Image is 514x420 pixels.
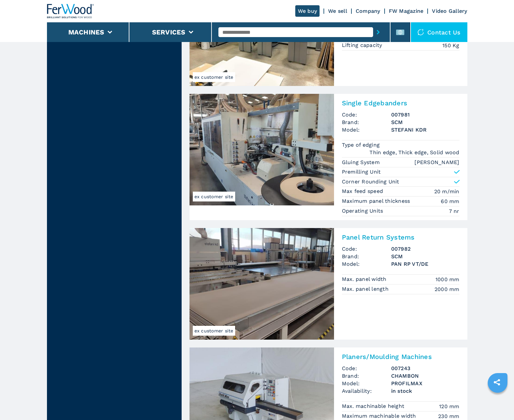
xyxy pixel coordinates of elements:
span: Code: [342,245,391,253]
p: Operating Units [342,207,385,215]
img: Contact us [417,29,424,35]
h3: STEFANI KDR [391,126,459,134]
p: Type of edging [342,141,382,149]
img: Ferwood [47,4,94,18]
em: 60 mm [441,198,459,205]
h2: Panel Return Systems [342,233,459,241]
span: ex customer site [193,192,235,201]
p: Max. machinable height [342,403,406,410]
img: Single Edgebanders SCM STEFANI KDR [190,94,334,205]
span: Model: [342,260,391,268]
span: Brand: [342,253,391,260]
em: 2000 mm [435,285,459,293]
span: Model: [342,380,391,387]
h3: 007243 [391,365,459,372]
h2: Planers/Moulding Machines [342,353,459,361]
p: Max. panel length [342,285,391,293]
h3: SCM [391,118,459,126]
a: Video Gallery [432,8,467,14]
p: Gluing System [342,159,382,166]
button: submit-button [373,25,383,40]
span: Model: [342,126,391,134]
span: Brand: [342,372,391,380]
span: Availability: [342,387,391,395]
p: Maximum panel thickness [342,198,412,205]
a: Single Edgebanders SCM STEFANI KDRex customer siteSingle EdgebandersCode:007981Brand:SCMModel:STE... [190,94,467,220]
h3: PROFILMAX [391,380,459,387]
button: Services [152,28,186,36]
em: 230 mm [438,412,459,420]
span: ex customer site [193,72,235,82]
span: Brand: [342,118,391,126]
em: Thin edge, Thick edge, Solid wood [369,149,459,156]
p: Corner Rounding Unit [342,178,399,185]
a: We buy [295,5,320,17]
p: Max feed speed [342,188,385,195]
h3: PAN RP VT/DE [391,260,459,268]
p: Premilling Unit [342,168,381,176]
em: 120 mm [439,403,459,410]
p: Maximum machinable width [342,412,418,420]
span: ex customer site [193,326,235,336]
a: We sell [328,8,347,14]
h3: CHAMBON [391,372,459,380]
div: Contact us [411,22,467,42]
button: Machines [68,28,104,36]
span: Code: [342,365,391,372]
em: 150 Kg [442,42,459,49]
h2: Single Edgebanders [342,99,459,107]
em: 20 m/min [434,188,459,195]
em: [PERSON_NAME] [414,158,459,166]
a: Panel Return Systems SCM PAN RP VT/DEex customer sitePanel Return SystemsCode:007982Brand:SCMMode... [190,228,467,340]
h3: 007982 [391,245,459,253]
img: Panel Return Systems SCM PAN RP VT/DE [190,228,334,340]
a: FW Magazine [389,8,424,14]
a: Company [356,8,380,14]
iframe: Chat [486,390,509,415]
h3: 007981 [391,111,459,118]
p: Max. panel width [342,276,388,283]
p: Lifting capacity [342,42,384,49]
em: 1000 mm [436,276,459,283]
span: Code: [342,111,391,118]
span: in stock [391,387,459,395]
a: sharethis [489,374,505,390]
h3: SCM [391,253,459,260]
em: 7 nr [449,207,459,215]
